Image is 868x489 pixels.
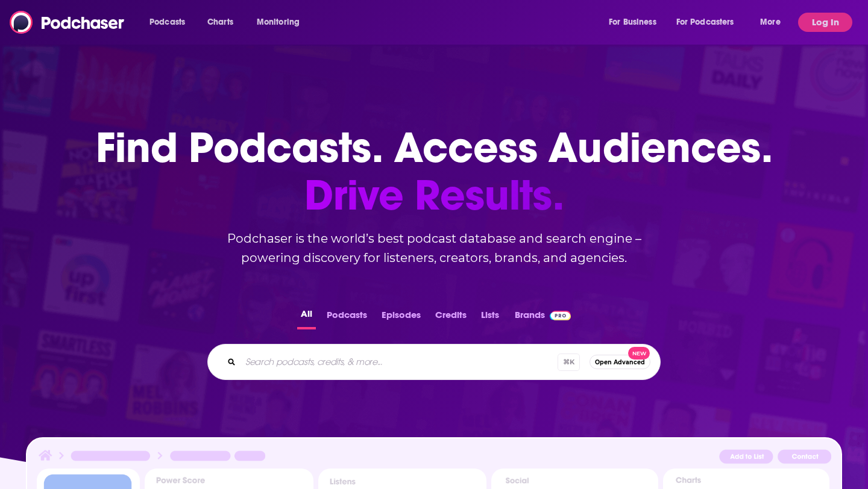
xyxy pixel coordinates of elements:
[149,14,185,31] span: Podcasts
[477,306,503,329] button: Lists
[207,14,233,31] span: Charts
[323,306,371,329] button: Podcasts
[558,354,580,371] span: ⌘ K
[96,124,773,219] h1: Find Podcasts. Access Audiences.
[515,306,571,329] a: BrandsPodchaser Pro
[207,344,661,380] div: Search podcasts, credits, & more...
[595,359,645,366] span: Open Advanced
[248,13,315,32] button: open menu
[257,14,300,31] span: Monitoring
[628,347,650,360] span: New
[193,229,675,267] h2: Podchaser is the world’s best podcast database and search engine – powering discovery for listene...
[141,13,201,32] button: open menu
[37,448,831,469] img: Podcast Insights Header
[600,13,671,32] button: open menu
[200,13,241,32] a: Charts
[590,355,650,369] button: Open AdvancedNew
[432,306,470,329] button: Credits
[760,14,781,31] span: More
[798,13,852,32] button: Log In
[96,172,773,219] span: Drive Results.
[297,306,316,329] button: All
[668,13,752,32] button: open menu
[550,311,571,320] img: Podchaser Pro
[676,14,734,31] span: For Podcasters
[10,11,125,34] img: Podchaser - Follow, Share and Rate Podcasts
[609,14,656,31] span: For Business
[241,352,558,372] input: Search podcasts, credits, & more...
[752,13,796,32] button: open menu
[378,306,424,329] button: Episodes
